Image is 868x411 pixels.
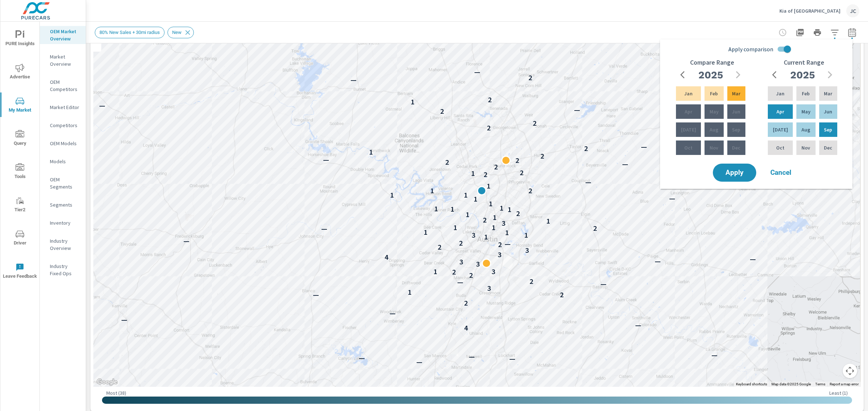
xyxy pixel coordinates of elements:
[433,267,437,276] p: 1
[390,309,396,317] p: —
[450,205,454,213] p: 1
[474,68,480,76] p: —
[359,354,365,362] p: —
[684,90,693,97] p: Jan
[3,230,37,247] span: Driver
[313,290,319,299] p: —
[546,217,550,225] p: 1
[846,4,859,17] div: JC
[50,53,80,68] p: Market Overview
[516,209,520,218] p: 2
[784,59,824,66] h6: Current Range
[50,104,80,111] p: Market Editor
[641,142,647,151] p: —
[40,51,86,69] div: Market Overview
[472,231,476,239] p: 3
[684,144,693,151] p: Oct
[498,240,502,249] p: 2
[585,178,591,186] p: —
[574,105,580,114] p: —
[3,97,37,114] span: My Market
[50,219,80,226] p: Inventory
[469,271,473,280] p: 2
[728,45,773,53] span: Apply comparison
[681,126,696,133] p: [DATE]
[469,352,475,361] p: —
[95,377,119,387] img: Google
[457,278,463,286] p: —
[3,64,37,81] span: Advertise
[720,169,749,176] span: Apply
[50,78,80,93] p: OEM Competitors
[505,239,511,248] p: —
[321,224,327,233] p: —
[3,196,37,214] span: Tier2
[600,280,607,288] p: —
[493,213,497,222] p: 1
[50,158,80,165] p: Models
[779,8,841,14] p: Kia of [GEOGRAPHIC_DATA]
[40,156,86,167] div: Models
[445,158,449,166] p: 2
[40,77,86,95] div: OEM Competitors
[829,390,848,396] p: Least ( 1 )
[520,168,524,177] p: 2
[452,267,456,276] p: 2
[732,126,740,133] p: Sep
[430,186,434,195] p: 1
[845,25,859,40] button: Select Date Range
[424,228,427,237] p: 1
[484,170,488,179] p: 2
[690,59,734,66] h6: Compare Range
[167,27,194,38] div: New
[464,324,468,332] p: 4
[484,233,488,241] p: 1
[410,98,414,106] p: 1
[487,124,491,132] p: 2
[459,258,463,266] p: 3
[3,163,37,181] span: Tools
[3,30,37,48] span: PURE Insights
[50,140,80,147] p: OEM Models
[824,144,832,151] p: Dec
[776,90,784,97] p: Jan
[524,231,528,239] p: 1
[773,126,788,133] p: [DATE]
[40,138,86,149] div: OEM Models
[464,299,468,307] p: 2
[492,223,495,232] p: 1
[465,210,469,219] p: 1
[40,174,86,192] div: OEM Segments
[40,235,86,254] div: Industry Overview
[106,390,126,396] p: Most ( 38 )
[710,144,718,151] p: Nov
[509,354,515,363] p: —
[710,108,719,115] p: May
[494,163,498,171] p: 2
[824,108,832,115] p: Jun
[505,228,509,237] p: 1
[408,288,412,297] p: 1
[40,120,86,131] div: Competitors
[593,224,597,233] p: 2
[515,156,519,165] p: 2
[776,108,784,115] p: Apr
[736,382,767,387] button: Keyboard shortcuts
[750,255,756,263] p: —
[50,176,80,190] p: OEM Segments
[473,195,477,203] p: 1
[843,364,857,378] button: Map camera controls
[492,267,495,276] p: 3
[390,191,394,199] p: 1
[732,90,740,97] p: Mar
[685,108,692,115] p: Apr
[488,95,492,104] p: 2
[622,160,628,168] p: —
[732,144,740,151] p: Dec
[440,107,444,116] p: 2
[502,219,506,228] p: 3
[50,263,80,277] p: Industry Fixed Ops
[459,239,463,247] p: 2
[655,257,661,265] p: —
[99,101,105,110] p: —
